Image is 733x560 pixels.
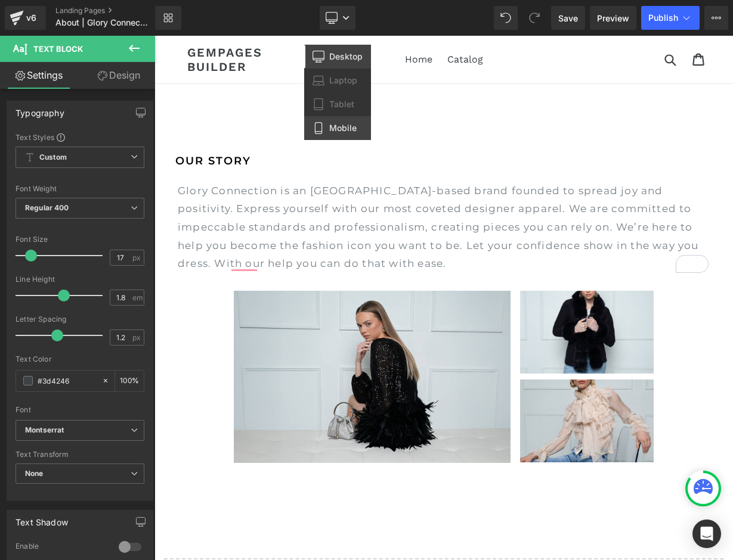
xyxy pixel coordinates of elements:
span: em [132,294,143,301]
a: New Library [155,6,181,30]
span: Publish [648,13,678,23]
i: Montserrat [25,425,64,435]
span: Tablet [329,99,354,110]
div: v6 [24,10,39,26]
button: Redo [522,6,546,30]
div: Text Transform [16,450,144,459]
span: About | Glory Connection [55,18,150,27]
button: More [704,6,728,30]
div: Text Shadow [16,511,68,527]
a: Preview [590,6,636,30]
div: Line Height [16,275,144,284]
div: % [115,371,144,391]
div: Text Styles [16,132,144,142]
span: Mobile [329,123,357,133]
input: Color [38,374,96,387]
span: Save [558,12,578,24]
a: Tablet [304,92,371,116]
iframe: To enrich screen reader interactions, please activate Accessibility in Grammarly extension settings [154,36,733,560]
div: Enable [16,542,107,554]
a: Landing Pages [55,6,173,15]
b: None [25,469,44,478]
a: Mobile [304,116,371,140]
b: Regular 400 [25,203,69,212]
a: v6 [5,6,46,30]
div: Letter Spacing [16,315,144,323]
b: Custom [39,153,67,163]
div: Font [16,406,144,414]
button: Undo [494,6,518,30]
div: Font Size [16,235,144,244]
a: Laptop [304,69,371,92]
div: Text Color [16,355,144,363]
div: Open Intercom Messenger [692,519,721,548]
a: Design [80,62,157,89]
span: Desktop [329,51,363,62]
div: Font Weight [16,185,144,193]
span: px [132,334,143,341]
button: Publish [641,6,700,30]
span: Laptop [329,75,357,86]
div: Typography [16,101,64,118]
span: Preview [597,12,629,24]
span: Text Block [33,44,83,54]
span: px [132,254,143,262]
a: Desktop [304,45,371,69]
